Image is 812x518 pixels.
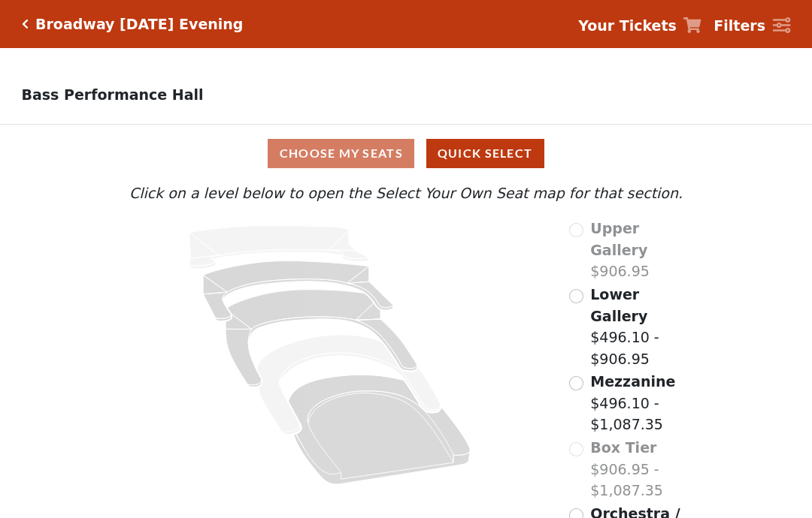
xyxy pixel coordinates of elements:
span: Lower Gallery [590,286,647,324]
button: Quick Select [426,139,544,168]
h5: Broadway [DATE] Evening [35,16,243,33]
label: $496.10 - $1,087.35 [590,371,700,435]
strong: Your Tickets [578,17,677,34]
a: Click here to go back to filters [22,19,29,29]
path: Orchestra / Parterre Circle - Seats Available: 9 [289,375,471,484]
label: $906.95 [590,218,700,282]
span: Upper Gallery [590,220,647,258]
path: Lower Gallery - Seats Available: 122 [203,261,392,321]
path: Upper Gallery - Seats Available: 0 [189,226,369,269]
a: Filters [714,15,790,37]
a: Your Tickets [578,15,701,37]
label: $496.10 - $906.95 [590,284,700,369]
span: Mezzanine [590,373,675,390]
p: Click on a level below to open the Select Your Own Seat map for that section. [112,182,700,204]
span: Box Tier [590,439,656,456]
label: $906.95 - $1,087.35 [590,437,700,501]
strong: Filters [714,17,765,34]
